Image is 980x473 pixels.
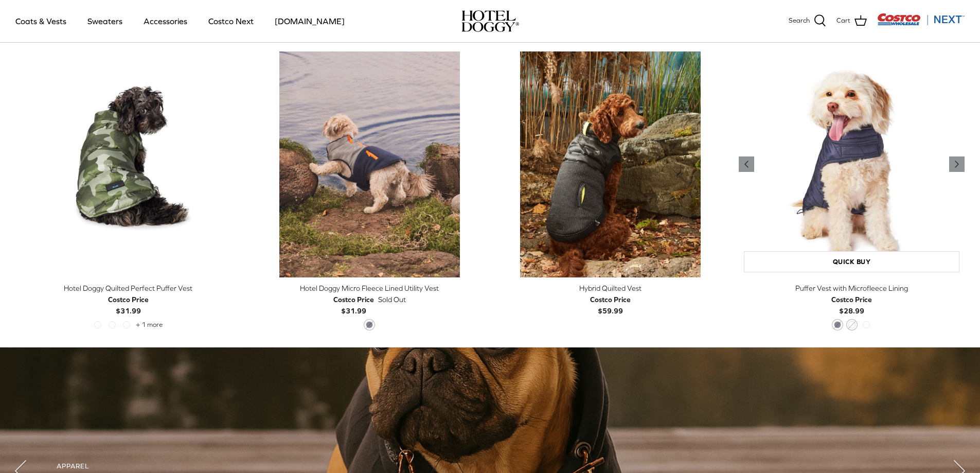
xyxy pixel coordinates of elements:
[739,283,965,294] div: Puffer Vest with Microfleece Lining
[134,4,197,39] a: Accessories
[590,294,631,315] b: $59.99
[333,294,374,315] b: $31.99
[15,283,241,317] a: Hotel Doggy Quilted Perfect Puffer Vest Costco Price$31.99
[877,20,965,27] a: Visit Costco Next
[257,283,483,317] a: Hotel Doggy Micro Fleece Lined Utility Vest Costco Price$31.99 Sold Out
[108,294,149,305] div: Costco Price
[831,294,872,305] div: Costco Price
[739,51,965,277] a: Puffer Vest with Microfleece Lining
[108,294,149,315] b: $31.99
[57,462,923,471] div: APPAREL
[836,15,850,26] span: Cart
[6,4,76,39] a: Coats & Vests
[461,10,519,32] img: hoteldoggycom
[789,14,826,28] a: Search
[333,294,374,305] div: Costco Price
[744,251,959,272] a: Quick buy
[498,283,724,317] a: Hybrid Quilted Vest Costco Price$59.99
[498,283,724,294] div: Hybrid Quilted Vest
[257,51,483,277] a: Hotel Doggy Micro Fleece Lined Utility Vest
[78,4,132,39] a: Sweaters
[461,10,519,32] a: hoteldoggy.com hoteldoggycom
[590,294,631,305] div: Costco Price
[949,156,965,172] a: Previous
[265,4,354,39] a: [DOMAIN_NAME]
[136,321,163,328] span: + 1 more
[199,4,263,39] a: Costco Next
[789,15,810,26] span: Search
[877,13,965,26] img: Costco Next
[378,294,406,305] span: Sold Out
[498,51,724,277] a: Hybrid Quilted Vest
[739,156,754,172] a: Previous
[15,51,241,277] a: Hotel Doggy Quilted Perfect Puffer Vest
[15,283,241,294] div: Hotel Doggy Quilted Perfect Puffer Vest
[831,294,872,315] b: $28.99
[739,283,965,317] a: Puffer Vest with Microfleece Lining Costco Price$28.99
[836,14,867,28] a: Cart
[257,283,483,294] div: Hotel Doggy Micro Fleece Lined Utility Vest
